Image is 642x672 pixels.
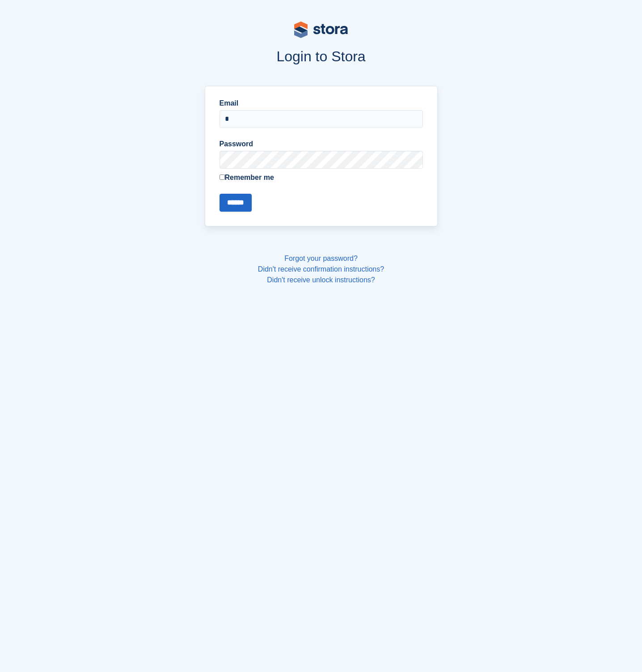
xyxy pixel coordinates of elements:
[258,265,384,273] a: Didn't receive confirmation instructions?
[34,48,608,64] h1: Login to Stora
[220,139,423,149] label: Password
[294,21,348,38] img: stora-logo-53a41332b3708ae10de48c4981b4e9114cc0af31d8433b30ea865607fb682f29.svg
[267,276,375,284] a: Didn't receive unlock instructions?
[220,98,423,109] label: Email
[220,174,225,180] input: Remember me
[220,172,423,183] label: Remember me
[284,255,358,262] a: Forgot your password?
